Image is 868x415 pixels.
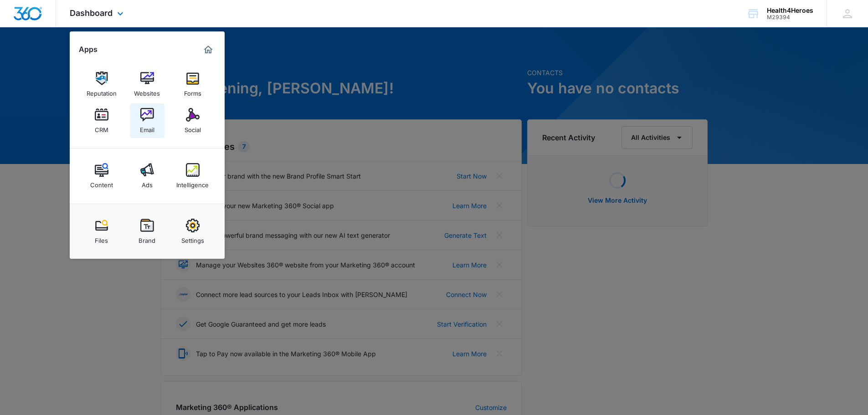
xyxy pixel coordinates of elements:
[175,67,210,102] a: Forms
[176,177,209,189] div: Intelligence
[767,7,813,14] div: account name
[134,85,160,97] div: Websites
[87,85,117,97] div: Reputation
[84,67,119,102] a: Reputation
[90,177,113,189] div: Content
[175,103,210,138] a: Social
[140,122,154,133] div: Email
[181,232,204,244] div: Settings
[95,232,108,244] div: Files
[84,103,119,138] a: CRM
[175,159,210,193] a: Intelligence
[139,232,155,244] div: Brand
[185,122,201,133] div: Social
[142,177,153,189] div: Ads
[767,14,813,20] div: account id
[79,45,98,54] h2: Apps
[201,42,216,57] a: Marketing 360® Dashboard
[130,67,164,102] a: Websites
[175,214,210,249] a: Settings
[70,8,113,18] span: Dashboard
[95,122,108,133] div: CRM
[84,159,119,193] a: Content
[184,85,201,97] div: Forms
[84,214,119,249] a: Files
[130,159,164,193] a: Ads
[130,103,164,138] a: Email
[130,214,164,249] a: Brand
